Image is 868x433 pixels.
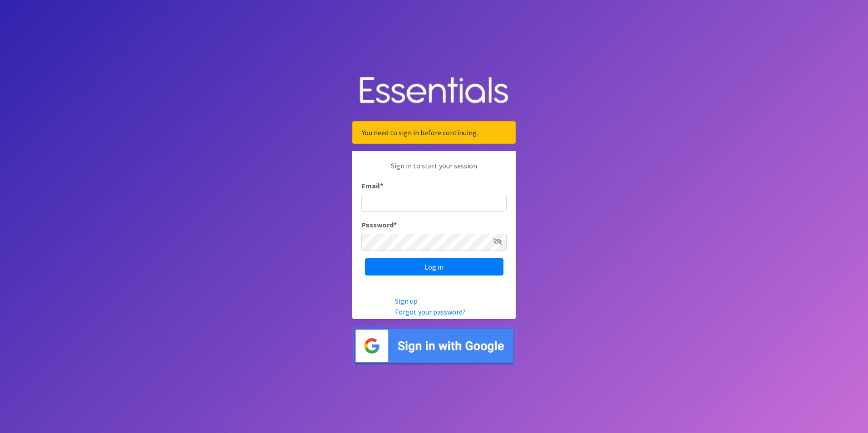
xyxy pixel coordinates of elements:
[380,181,383,190] abbr: required
[361,219,397,230] label: Password
[365,258,503,276] input: Log in
[361,180,383,191] label: Email
[394,220,397,229] abbr: required
[352,68,516,114] img: Human Essentials
[352,121,516,144] div: You need to sign in before continuing.
[361,160,507,180] p: Sign in to start your session
[395,307,466,316] a: Forgot your password?
[395,296,418,305] a: Sign up
[352,326,516,366] img: Sign in with Google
